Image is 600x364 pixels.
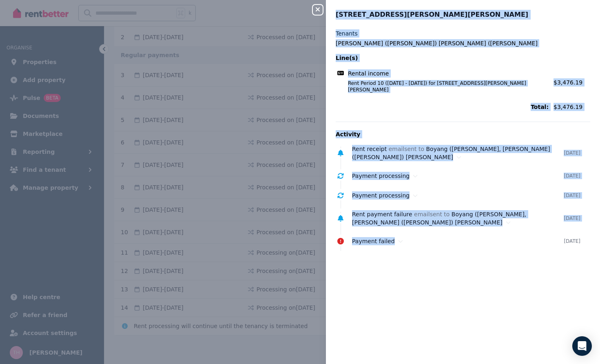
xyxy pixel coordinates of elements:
[352,210,564,226] div: email sent to
[336,130,590,138] p: Activity
[352,145,564,161] div: email sent to
[348,69,389,78] span: Rental income
[564,150,580,156] time: [DATE]
[336,39,590,47] legend: [PERSON_NAME] ([PERSON_NAME]) [PERSON_NAME] ([PERSON_NAME]
[336,10,528,20] span: [STREET_ADDRESS][PERSON_NAME][PERSON_NAME]
[572,336,592,356] div: Open Intercom Messenger
[352,238,395,244] span: Payment failed
[352,173,410,179] span: Payment processing
[336,54,549,62] span: Line(s)
[564,192,580,199] time: [DATE]
[338,80,549,93] span: Rent Period 10 ([DATE] - [DATE]) for [STREET_ADDRESS][PERSON_NAME][PERSON_NAME]
[352,211,412,218] span: Rent payment failure
[554,103,590,111] span: $3,476.19
[554,79,582,86] span: $3,476.19
[564,238,580,244] time: [DATE]
[564,173,580,179] time: [DATE]
[352,146,550,160] span: Boyang ([PERSON_NAME], [PERSON_NAME] ([PERSON_NAME]) [PERSON_NAME]
[336,103,549,111] span: Total:
[352,192,410,199] span: Payment processing
[336,29,358,38] label: Tenants
[352,146,387,152] span: Rent receipt
[564,215,580,222] time: [DATE]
